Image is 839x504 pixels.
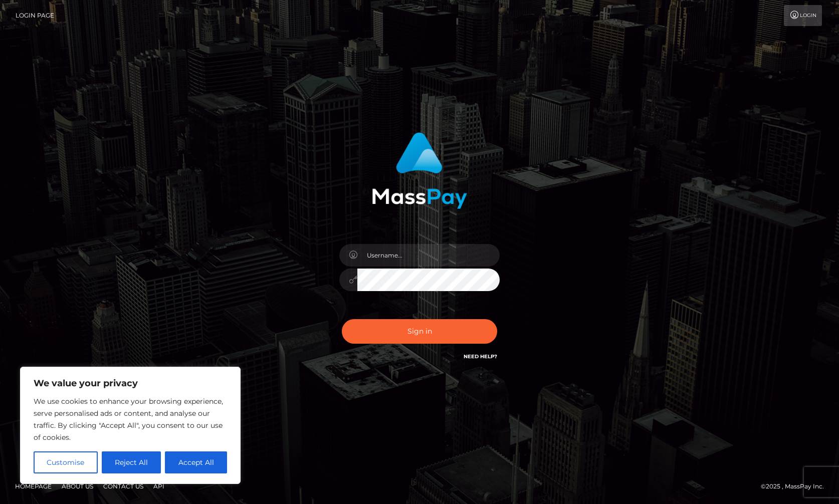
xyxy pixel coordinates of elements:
[342,319,497,344] button: Sign in
[464,353,497,360] a: Need Help?
[102,451,161,473] button: Reject All
[784,5,822,26] a: Login
[149,478,168,494] a: API
[11,478,56,494] a: Homepage
[34,377,227,389] p: We value your privacy
[58,478,97,494] a: About Us
[165,451,227,473] button: Accept All
[761,481,831,492] div: © 2025 , MassPay Inc.
[99,478,147,494] a: Contact Us
[34,451,98,473] button: Customise
[357,244,500,267] input: Username...
[34,395,227,443] p: We use cookies to enhance your browsing experience, serve personalised ads or content, and analys...
[372,132,467,209] img: MassPay Login
[20,367,241,484] div: We value your privacy
[16,5,54,26] a: Login Page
